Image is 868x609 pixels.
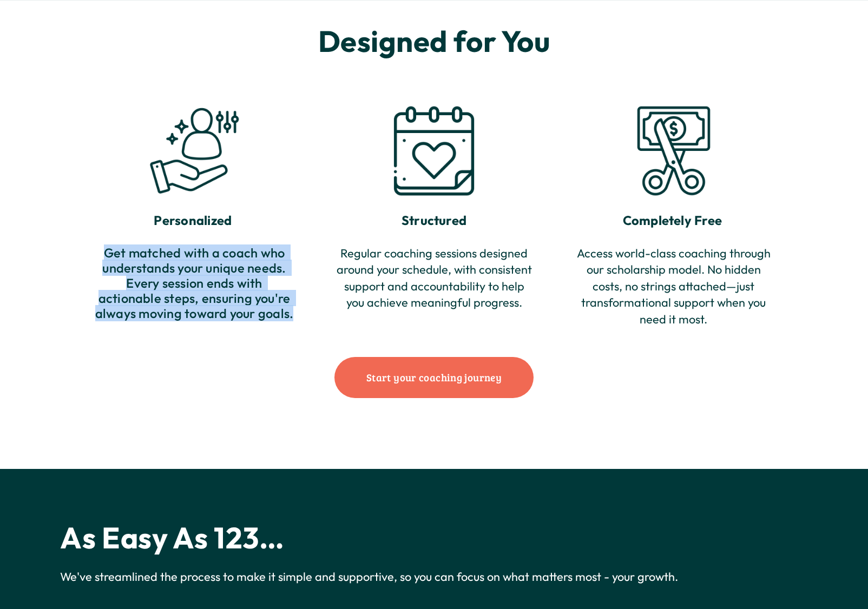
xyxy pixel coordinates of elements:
[60,519,284,556] strong: As Easy As 123…
[334,357,534,398] a: Start your coaching journey
[402,212,466,228] strong: Structured
[95,245,294,321] h4: Get matched with a coach who understands your unique needs. Every session ends with actionable st...
[318,23,550,59] strong: Designed for You
[623,212,722,228] strong: Completely Free
[60,568,807,585] p: We've streamlined the process to make it simple and supportive, so you can focus on what matters ...
[334,245,534,311] p: Regular coaching sessions designed around your schedule, with consistent support and accountabili...
[574,245,774,327] p: Access world-class coaching through our scholarship model. No hidden costs, no strings attached—j...
[154,212,232,228] strong: Personalized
